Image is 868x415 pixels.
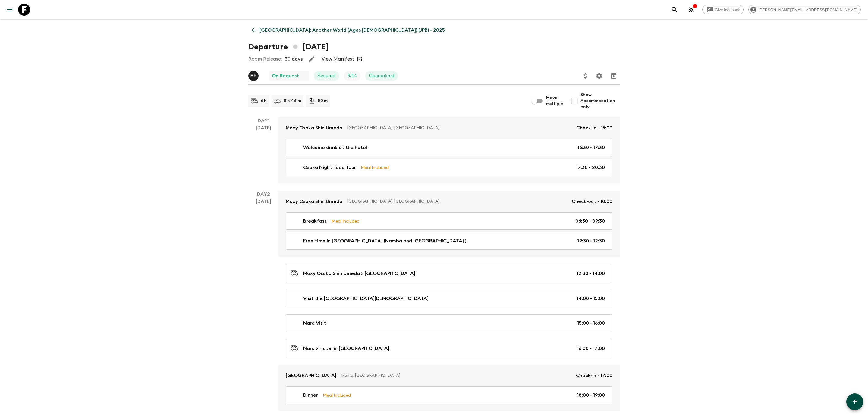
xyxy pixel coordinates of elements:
div: [PERSON_NAME][EMAIL_ADDRESS][DOMAIN_NAME] [748,5,861,14]
span: Mayumi Hosokawa [248,73,260,77]
p: Free time In [GEOGRAPHIC_DATA] (Namba and [GEOGRAPHIC_DATA] ) [303,237,466,245]
p: [GEOGRAPHIC_DATA] [286,372,336,379]
p: 06:30 - 09:30 [575,217,605,225]
a: BreakfastMeal Included06:30 - 09:30 [286,212,612,230]
p: 14:00 - 15:00 [577,295,605,302]
a: DinnerMeal Included18:00 - 19:00 [286,386,612,404]
p: 16:00 - 17:00 [577,345,605,352]
p: Check-in - 15:00 [576,124,612,132]
div: Trip Fill [344,71,360,81]
p: Guaranteed [369,72,395,80]
p: Secured [317,72,335,80]
p: Meal Included [332,218,360,224]
p: Moxy Osaka Shin Umeda [286,124,342,132]
p: 17:30 - 20:30 [576,164,605,171]
p: Room Release: [248,55,282,63]
a: Nara > Hotel in [GEOGRAPHIC_DATA]16:00 - 17:00 [286,339,612,357]
p: [GEOGRAPHIC_DATA], [GEOGRAPHIC_DATA] [347,125,571,131]
p: 6 h [260,98,267,104]
p: Welcome drink at the hotel [303,144,367,151]
a: Moxy Osaka Shin Umeda[GEOGRAPHIC_DATA], [GEOGRAPHIC_DATA]Check-out - 10:00 [278,191,620,212]
a: Moxy Osaka Shin Umeda[GEOGRAPHIC_DATA], [GEOGRAPHIC_DATA]Check-in - 15:00 [278,117,620,139]
p: Check-in - 17:00 [576,372,612,379]
p: 8 h 46 m [284,98,301,104]
p: Check-out - 10:00 [572,198,612,205]
a: View Manifest [322,56,354,62]
p: Day 1 [248,117,278,124]
a: Free time In [GEOGRAPHIC_DATA] (Namba and [GEOGRAPHIC_DATA] )09:30 - 12:30 [286,232,612,250]
p: 12:30 - 14:00 [577,270,605,277]
p: Breakfast [303,217,327,225]
p: 50 m [318,98,328,104]
p: Day 2 [248,191,278,198]
button: Archive (Completed, Cancelled or Unsynced Departures only) [608,70,620,82]
button: MH [248,71,260,81]
span: Move multiple [546,95,564,107]
span: Give feedback [712,8,743,12]
p: Nara > Hotel in [GEOGRAPHIC_DATA] [303,345,389,352]
a: [GEOGRAPHIC_DATA]Ikoma, [GEOGRAPHIC_DATA]Check-in - 17:00 [278,365,620,386]
button: Update Price, Early Bird Discount and Costs [579,70,591,82]
p: M H [250,73,256,78]
p: 15:00 - 16:00 [577,320,605,327]
p: [GEOGRAPHIC_DATA]: Another World (Ages [DEMOGRAPHIC_DATA]) (JPB) • 2025 [259,27,445,34]
div: [DATE] [256,124,271,183]
div: Secured [314,71,339,81]
button: search adventures [668,4,681,16]
span: Show Accommodation only [580,92,620,110]
div: [DATE] [256,198,271,411]
p: Meal Included [323,392,351,398]
p: 16:30 - 17:30 [577,144,605,151]
p: Moxy Osaka Shin Umeda > [GEOGRAPHIC_DATA] [303,270,415,277]
a: Moxy Osaka Shin Umeda > [GEOGRAPHIC_DATA]12:30 - 14:00 [286,264,612,282]
button: menu [4,4,16,16]
a: [GEOGRAPHIC_DATA]: Another World (Ages [DEMOGRAPHIC_DATA]) (JPB) • 2025 [248,24,448,36]
p: Dinner [303,392,318,399]
a: Give feedback [702,5,744,14]
p: Visit the [GEOGRAPHIC_DATA][DEMOGRAPHIC_DATA] [303,295,429,302]
p: 30 days [285,55,303,63]
span: [PERSON_NAME][EMAIL_ADDRESS][DOMAIN_NAME] [755,8,860,12]
p: Moxy Osaka Shin Umeda [286,198,342,205]
a: Visit the [GEOGRAPHIC_DATA][DEMOGRAPHIC_DATA]14:00 - 15:00 [286,290,612,307]
a: Osaka Night Food TourMeal Included17:30 - 20:30 [286,159,612,176]
p: Osaka Night Food Tour [303,164,356,171]
a: Nara Visit15:00 - 16:00 [286,314,612,332]
h1: Departure [DATE] [248,41,328,53]
p: Meal Included [361,164,389,171]
p: Ikoma, [GEOGRAPHIC_DATA] [341,373,571,379]
p: [GEOGRAPHIC_DATA], [GEOGRAPHIC_DATA] [347,198,567,204]
p: Nara Visit [303,320,326,327]
p: 18:00 - 19:00 [577,392,605,399]
p: 6 / 14 [348,72,357,80]
a: Welcome drink at the hotel16:30 - 17:30 [286,139,612,156]
p: 09:30 - 12:30 [576,237,605,245]
button: Settings [593,70,605,82]
p: On Request [272,72,299,80]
